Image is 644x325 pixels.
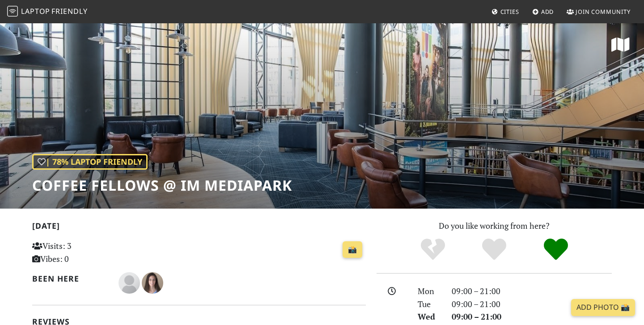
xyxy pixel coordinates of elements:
[412,285,446,298] div: Mon
[446,310,617,323] div: 09:00 – 21:00
[525,237,587,262] div: Definitely!
[142,272,163,294] img: 4485-karime.jpg
[446,298,617,311] div: 09:00 – 21:00
[563,4,634,20] a: Join Community
[446,285,617,298] div: 09:00 – 21:00
[7,6,18,17] img: LaptopFriendly
[7,4,88,20] a: LaptopFriendly LaptopFriendly
[32,221,366,234] h2: [DATE]
[541,8,554,16] span: Add
[142,277,163,287] span: karime Villanueva
[500,8,519,16] span: Cities
[412,298,446,311] div: Tue
[412,310,446,323] div: Wed
[32,154,148,170] div: | 78% Laptop Friendly
[119,272,140,294] img: blank-535327c66bd565773addf3077783bbfce4b00ec00e9fd257753287c682c7fa38.png
[571,299,635,316] a: Add Photo 📸
[51,6,87,16] span: Friendly
[343,241,362,258] a: 📸
[377,219,612,232] p: Do you like working from here?
[32,239,136,265] p: Visits: 3 Vibes: 0
[32,274,108,283] h2: Been here
[402,237,464,262] div: No
[21,6,50,16] span: Laptop
[529,4,558,20] a: Add
[576,8,631,16] span: Join Community
[119,277,142,287] span: Niklas
[488,4,523,20] a: Cities
[32,177,292,194] h1: Coffee Fellows @ Im Mediapark
[463,237,525,262] div: Yes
